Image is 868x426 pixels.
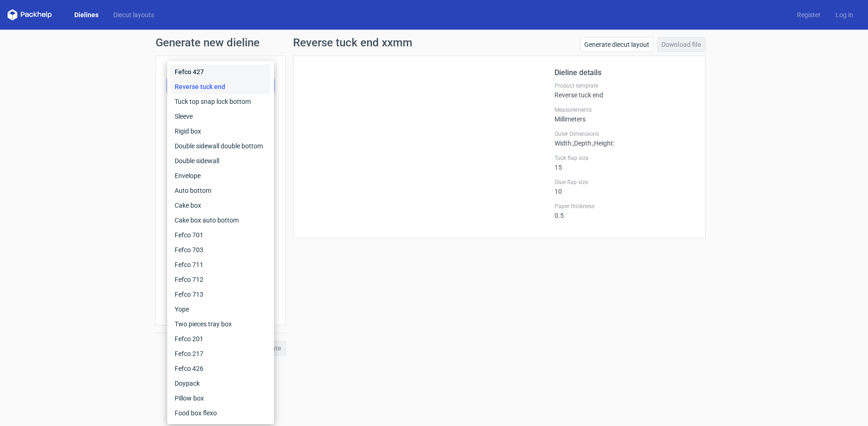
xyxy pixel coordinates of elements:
a: Generate diecut layout [580,37,653,52]
div: Fefco 713 [171,287,270,302]
span: , Height : [593,140,614,147]
div: Fefco 701 [171,228,270,242]
label: Paper thickness [555,203,694,210]
div: Millimeters [555,106,694,123]
div: Double sidewall [171,153,270,168]
a: Log in [828,10,861,19]
a: Diecut layouts [106,10,162,19]
div: Envelope [171,168,270,183]
span: Width : [555,140,573,147]
label: Outer Dimensions [555,130,694,138]
div: Doypack [171,376,270,391]
div: 15 [555,154,694,171]
div: Fefco 201 [171,331,270,346]
div: Tuck top snap lock bottom [171,94,270,109]
div: Fefco 427 [171,64,270,79]
h1: Generate new dieline [156,37,713,48]
div: Double sidewall double bottom [171,139,270,153]
div: Fefco 711 [171,257,270,272]
label: Glue flap size [555,178,694,186]
div: Cake box auto bottom [171,213,270,228]
div: 10 [555,178,694,195]
div: Sleeve [171,109,270,124]
div: Yope [171,302,270,317]
div: Fefco 712 [171,272,270,287]
div: Cake box [171,198,270,213]
div: Reverse tuck end [555,82,694,99]
div: Reverse tuck end [171,79,270,94]
div: Fefco 703 [171,242,270,257]
span: , Depth : [573,140,593,147]
div: Pillow box [171,391,270,406]
a: Register [790,10,828,19]
div: Fefco 426 [171,361,270,376]
label: Product template [555,82,694,89]
h2: Dieline details [555,67,694,78]
div: Rigid box [171,124,270,139]
div: 0.5 [555,203,694,219]
h1: Reverse tuck end xxmm [293,37,412,48]
label: Tuck flap size [555,154,694,162]
a: Dielines [67,10,106,19]
div: Fefco 217 [171,346,270,361]
div: Auto bottom [171,183,270,198]
label: Measurements [555,106,694,114]
div: Food box flexo [171,406,270,420]
div: Two pieces tray box [171,317,270,331]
